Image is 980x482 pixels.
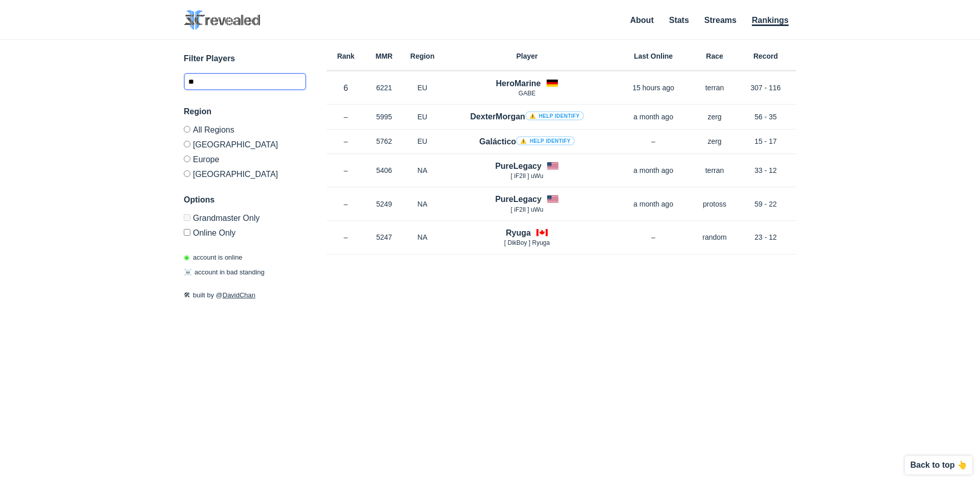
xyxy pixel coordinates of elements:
[184,126,306,137] label: All Regions
[184,214,190,221] input: Grandmaster Only
[365,53,403,60] h6: MMR
[184,137,306,151] label: [GEOGRAPHIC_DATA]
[612,165,694,175] p: a month ago
[365,232,403,242] p: 5247
[506,227,531,239] h4: Ryuga
[612,232,694,242] p: –
[495,193,542,205] h4: PureLegacy
[403,83,442,93] p: EU
[184,166,306,179] label: [GEOGRAPHIC_DATA]
[403,53,442,60] h6: Region
[496,78,541,89] h4: HeroMarine
[327,232,365,242] p: –
[327,112,365,122] p: –
[525,111,584,120] a: ⚠️ Help identify
[694,232,735,242] p: random
[735,83,796,93] p: 307 - 116
[479,136,575,147] h4: Galáctico
[184,141,190,147] input: [GEOGRAPHIC_DATA]
[327,199,365,209] p: –
[184,253,189,261] span: ◉
[184,225,306,237] label: Only show accounts currently laddering
[223,291,255,299] a: DavidChan
[704,16,737,24] a: Streams
[669,16,689,24] a: Stats
[504,239,550,246] span: [ DikBoy ] Ryuga
[184,126,190,133] input: All Regions
[184,194,306,206] h3: Options
[612,53,694,60] h6: Last Online
[735,199,796,209] p: 59 - 22
[694,199,735,209] p: protoss
[519,90,535,97] span: GABE
[184,170,190,177] input: [GEOGRAPHIC_DATA]
[403,165,442,175] p: NA
[735,165,796,175] p: 33 - 12
[184,267,264,277] p: account in bad standing
[403,136,442,146] p: EU
[365,165,403,175] p: 5406
[630,16,654,24] a: About
[184,229,190,236] input: Online Only
[612,112,694,122] p: a month ago
[327,136,365,146] p: –
[735,232,796,242] p: 23 - 12
[735,53,796,60] h6: Record
[327,82,365,94] p: 6
[516,136,575,145] a: ⚠️ Help identify
[327,165,365,175] p: –
[365,112,403,122] p: 5995
[365,199,403,209] p: 5249
[403,199,442,209] p: NA
[184,10,260,30] img: SC2 Revealed
[403,232,442,242] p: NA
[694,53,735,60] h6: Race
[403,112,442,122] p: EU
[365,83,403,93] p: 6221
[694,83,735,93] p: terran
[184,290,306,300] p: built by @
[910,461,967,469] p: Back to top 👆
[365,136,403,146] p: 5762
[612,199,694,209] p: a month ago
[694,112,735,122] p: zerg
[184,252,242,263] p: account is online
[735,112,796,122] p: 56 - 35
[470,111,583,122] h4: DexterMorgan
[442,53,612,60] h6: Player
[184,53,306,65] h3: Filter Players
[511,206,544,213] span: [ iF2Il ] uWu
[735,136,796,146] p: 15 - 17
[694,136,735,146] p: zerg
[612,83,694,93] p: 15 hours ago
[184,151,306,166] label: Europe
[184,291,190,299] span: 🛠
[752,16,789,26] a: Rankings
[511,172,544,180] span: [ iF2Il ] uWu
[184,106,306,118] h3: Region
[694,165,735,175] p: terran
[495,160,542,172] h4: PureLegacy
[612,136,694,146] p: –
[184,268,192,276] span: ☠️
[184,214,306,225] label: Only Show accounts currently in Grandmaster
[184,156,190,162] input: Europe
[327,53,365,60] h6: Rank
